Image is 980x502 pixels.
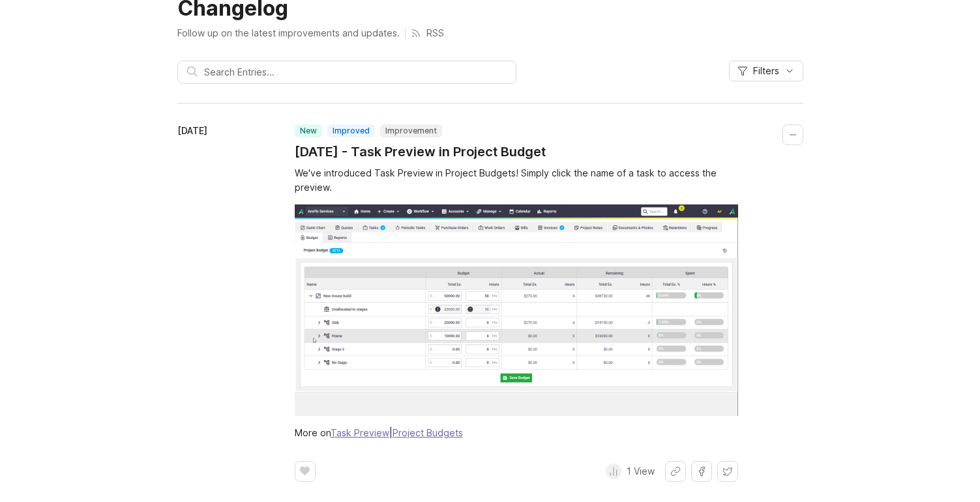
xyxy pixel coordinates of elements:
button: Share link [665,461,686,482]
button: Collapse changelog entry [782,124,803,145]
p: improvement [385,126,437,136]
img: project [295,204,738,416]
div: More on | [295,426,738,440]
p: 1 View [627,465,655,478]
a: Task Preview [331,427,389,438]
p: new [300,126,317,136]
button: Share on X [717,461,738,482]
p: improved [333,126,370,136]
a: [DATE] - Task Preview in Project Budget [295,143,546,161]
input: Search Entries... [204,65,507,79]
div: We've introduced Task Preview in Project Budgets! Simply click the name of a task to access the p... [295,166,738,195]
a: Project Budgets [393,427,463,438]
p: RSS [426,27,444,40]
a: RSS [411,27,444,40]
time: [DATE] [177,125,207,136]
button: Share on Facebook [691,461,712,482]
p: Follow up on the latest improvements and updates. [177,27,400,40]
button: Filters [729,61,803,81]
span: Filters [753,64,779,77]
